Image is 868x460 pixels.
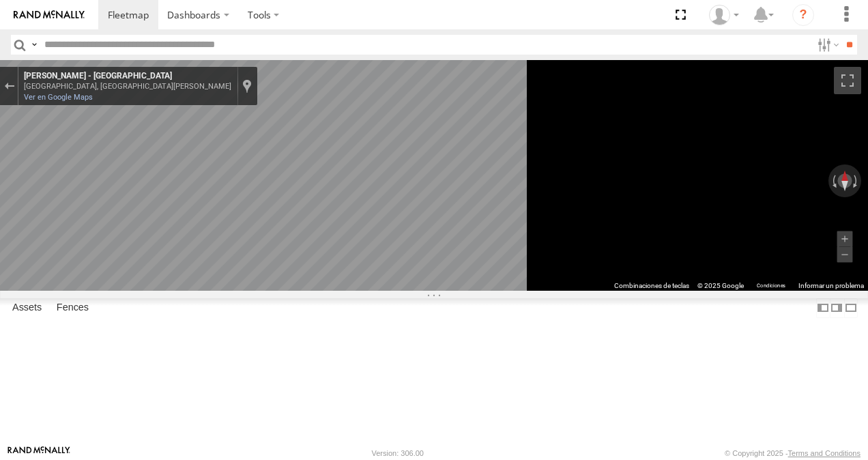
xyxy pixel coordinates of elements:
[838,164,852,197] button: Restablecer la vista
[812,35,841,55] label: Search Filter Options
[852,164,861,197] button: Rotar en el sentido de las manecillas del reloj
[834,67,861,94] button: Activar o desactivar la vista de pantalla completa
[816,298,830,318] label: Dock Summary Table to the Left
[844,298,858,318] label: Hide Summary Table
[704,5,744,25] div: XPD GLOBAL
[837,231,853,247] button: Acercar
[24,82,231,91] div: [GEOGRAPHIC_DATA], [GEOGRAPHIC_DATA][PERSON_NAME]
[697,282,744,289] span: © 2025 Google
[24,93,93,102] a: Ver en Google Maps
[50,298,96,317] label: Fences
[830,298,843,318] label: Dock Summary Table to the Right
[828,164,838,197] button: Rotar en sentido antihorario
[5,298,48,317] label: Assets
[837,247,853,263] button: Alejar
[798,282,864,289] a: Informar un problema
[14,10,85,20] img: rand-logo.svg
[792,4,814,26] i: ?
[788,449,860,457] a: Terms and Conditions
[242,78,252,94] a: Mostrar ubicación en el mapa
[372,449,424,457] div: Version: 306.00
[725,449,860,457] div: © Copyright 2025 -
[757,283,785,289] a: Condiciones (se abre en una nueva pestaña)
[8,446,70,460] a: Visit our Website
[29,35,40,55] label: Search Query
[614,281,689,291] button: Combinaciones de teclas
[24,71,231,82] div: [PERSON_NAME] - [GEOGRAPHIC_DATA]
